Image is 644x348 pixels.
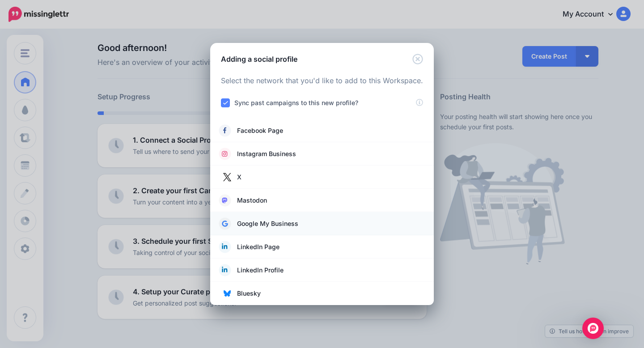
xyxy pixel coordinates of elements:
label: Sync past campaigns to this new profile? [234,98,358,108]
img: bluesky.png [224,290,231,297]
a: Instagram Business [219,148,425,160]
span: X [237,172,241,182]
span: Facebook Page [237,125,283,136]
span: LinkedIn Profile [237,265,284,276]
a: LinkedIn Profile [219,264,425,276]
a: Mastodon [219,194,425,207]
p: Select the network that you'd like to add to this Workspace. [221,75,423,87]
div: Domain: [DOMAIN_NAME] [23,23,98,30]
div: Keywords by Traffic [100,53,148,59]
img: logo_orange.svg [14,14,21,21]
a: Facebook Page [219,124,425,137]
div: Open Intercom Messenger [582,318,604,339]
span: Mastodon [237,195,267,206]
img: tab_domain_overview_orange.svg [26,52,33,59]
span: Google My Business [237,218,298,229]
button: Close [412,54,423,65]
span: Instagram Business [237,149,296,159]
span: Bluesky [237,288,261,299]
div: v 4.0.25 [25,14,44,21]
div: Domain Overview [36,53,80,59]
a: X [219,171,425,183]
h5: Adding a social profile [221,54,297,64]
img: tab_keywords_by_traffic_grey.svg [90,52,97,59]
span: LinkedIn Page [237,242,280,252]
img: website_grey.svg [14,23,21,30]
a: LinkedIn Page [219,241,425,253]
img: twitter.jpg [220,170,234,184]
a: Google My Business [219,217,425,230]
